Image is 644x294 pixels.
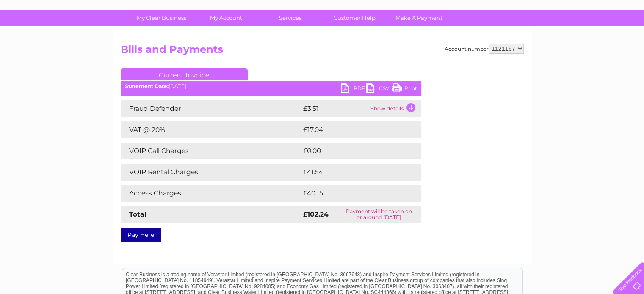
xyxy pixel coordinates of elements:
a: Make A Payment [384,10,454,26]
div: [DATE] [121,83,421,89]
a: Current Invoice [121,68,248,80]
a: PDF [341,83,366,96]
td: VOIP Call Charges [121,143,301,159]
td: £3.51 [301,100,368,117]
td: Show details [368,100,421,117]
td: Fraud Defender [121,100,301,117]
td: £41.54 [301,164,404,181]
a: Print [392,83,417,96]
td: Payment will be taken on or around [DATE] [337,206,421,223]
a: Pay Here [121,228,161,242]
strong: Total [129,210,146,218]
td: VOIP Rental Charges [121,164,301,181]
td: £17.04 [301,121,404,138]
h2: Bills and Payments [121,44,524,60]
td: £40.15 [301,185,404,202]
td: VAT @ 20% [121,121,301,138]
a: My Clear Business [127,10,196,26]
a: CSV [366,83,392,96]
a: My Account [191,10,261,26]
strong: £102.24 [303,210,329,218]
div: Account number [445,44,524,54]
a: Customer Help [320,10,390,26]
b: Statement Date: [125,83,169,89]
a: Log out [616,36,636,42]
a: Energy [516,36,535,42]
td: Access Charges [121,185,301,202]
img: logo.png [22,22,66,48]
a: Water [495,36,511,42]
td: £0.00 [301,143,402,159]
a: Blog [570,36,583,42]
a: Contact [588,36,608,42]
div: Clear Business is a trading name of Verastar Limited (registered in [GEOGRAPHIC_DATA] No. 3667643... [122,5,522,41]
a: Telecoms [540,36,565,42]
a: 0333 014 3131 [484,4,543,15]
a: Services [255,10,325,26]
